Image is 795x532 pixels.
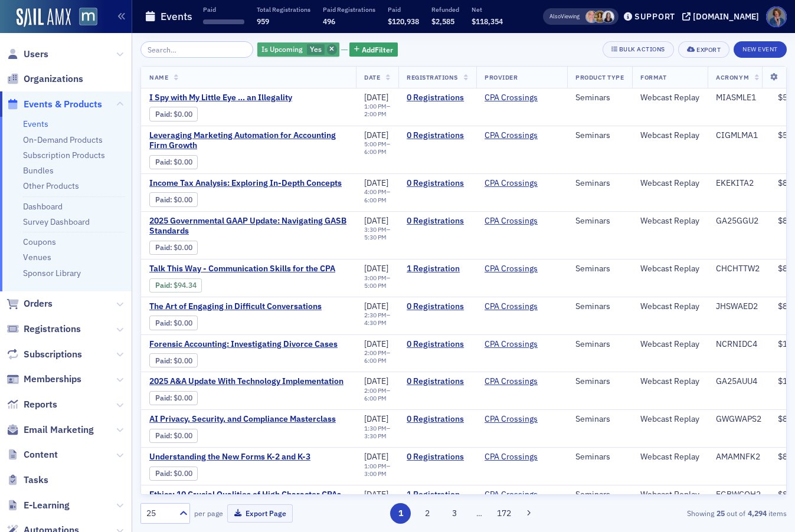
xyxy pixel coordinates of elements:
[678,41,729,58] button: Export
[485,73,518,81] span: Provider
[155,431,170,440] a: Paid
[149,467,198,481] div: Paid: 0 - $0
[431,5,459,14] p: Refunded
[155,110,174,119] span: :
[155,110,170,119] a: Paid
[716,376,761,387] div: GA25AUU4
[407,414,468,425] a: 0 Registrations
[364,263,388,274] span: [DATE]
[640,414,699,425] div: Webcast Replay
[155,393,174,402] span: :
[261,44,303,54] span: Is Upcoming
[364,147,387,156] time: 6:00 PM
[485,264,538,274] a: CPA Crossings
[79,8,97,26] img: SailAMX
[174,195,192,204] span: $0.00
[485,130,559,141] span: CPA Crossings
[716,339,761,350] div: NCRNIDC4
[619,46,665,52] div: Bulk Actions
[364,339,388,349] span: [DATE]
[575,264,624,274] div: Seminars
[149,301,348,312] a: The Art of Engaging in Difficult Conversations
[575,73,624,81] span: Product Type
[149,490,348,500] a: Ethics: 10 Crucial Qualities of High Character CPAs
[6,348,82,361] a: Subscriptions
[174,431,192,440] span: $0.00
[364,425,390,440] div: –
[149,155,198,169] div: Paid: 0 - $0
[485,376,538,387] a: CPA Crossings
[155,318,174,327] span: :
[24,373,81,386] span: Memberships
[24,474,48,487] span: Tasks
[149,264,348,274] a: Talk This Way - Communication Skills for the CPA
[364,432,387,440] time: 3:30 PM
[364,462,387,470] time: 1:00 PM
[734,43,787,54] a: New Event
[174,356,192,365] span: $0.00
[485,264,559,274] span: CPA Crossings
[364,92,388,103] span: [DATE]
[155,356,170,365] a: Paid
[407,264,468,274] a: 1 Registration
[24,73,83,86] span: Organizations
[575,490,624,500] div: Seminars
[23,134,103,145] a: On-Demand Products
[155,157,174,166] span: :
[149,429,198,443] div: Paid: 0 - $0
[364,424,387,432] time: 1:30 PM
[149,452,348,462] span: Understanding the New Forms K-2 and K-3
[6,297,53,310] a: Orders
[6,474,48,487] a: Tasks
[174,110,192,119] span: $0.00
[485,414,559,425] span: CPA Crossings
[155,393,170,402] a: Paid
[407,130,468,141] a: 0 Registrations
[716,178,761,189] div: EKEKITA2
[24,348,82,361] span: Subscriptions
[716,73,749,81] span: Acronym
[766,6,787,27] span: Profile
[485,178,538,189] a: CPA Crossings
[485,452,559,462] span: CPA Crossings
[364,311,387,319] time: 2:30 PM
[364,451,388,462] span: [DATE]
[155,318,170,327] a: Paid
[390,503,411,524] button: 1
[549,12,561,20] div: Also
[257,42,339,57] div: Yes
[23,165,54,176] a: Bundles
[149,241,198,255] div: Paid: 0 - $0
[149,339,348,350] a: Forensic Accounting: Investigating Divorce Cases
[323,5,375,14] p: Paid Registrations
[549,12,580,21] span: Viewing
[364,215,388,226] span: [DATE]
[24,499,70,512] span: E-Learning
[471,508,488,518] span: …
[575,216,624,226] div: Seminars
[417,503,438,524] button: 2
[364,356,387,364] time: 6:00 PM
[149,391,198,405] div: Paid: 0 - $0
[716,414,761,425] div: GWGWAPS2
[640,73,666,81] span: Format
[364,110,387,118] time: 2:00 PM
[407,452,468,462] a: 0 Registrations
[485,216,559,226] span: CPA Crossings
[640,216,699,226] div: Webcast Replay
[149,73,168,81] span: Name
[155,469,174,478] span: :
[149,130,348,151] a: Leveraging Marketing Automation for Accounting Firm Growth
[24,48,48,61] span: Users
[149,414,348,425] a: AI Privacy, Security, and Compliance Masterclass
[140,41,253,58] input: Search…
[149,216,348,237] span: 2025 Governmental GAAP Update: Navigating GASB Standards
[485,414,538,425] a: CPA Crossings
[716,216,761,226] div: GA25GGU2
[155,243,174,252] span: :
[364,489,388,500] span: [DATE]
[575,452,624,462] div: Seminars
[716,452,761,462] div: AMAMNFK2
[640,264,699,274] div: Webcast Replay
[24,448,58,461] span: Content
